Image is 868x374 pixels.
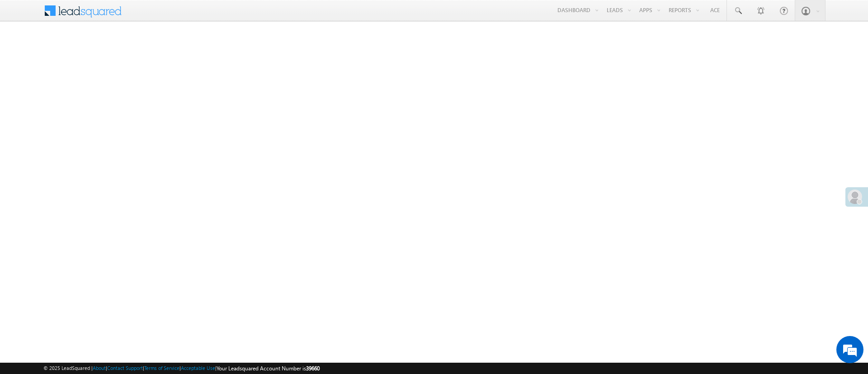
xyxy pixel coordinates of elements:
[181,365,215,371] a: Acceptable Use
[107,365,143,371] a: Contact Support
[217,365,320,372] span: Your Leadsquared Account Number is
[144,365,179,371] a: Terms of Service
[43,364,320,373] span: © 2025 LeadSquared | | | | |
[306,365,320,372] span: 39660
[93,365,106,371] a: About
